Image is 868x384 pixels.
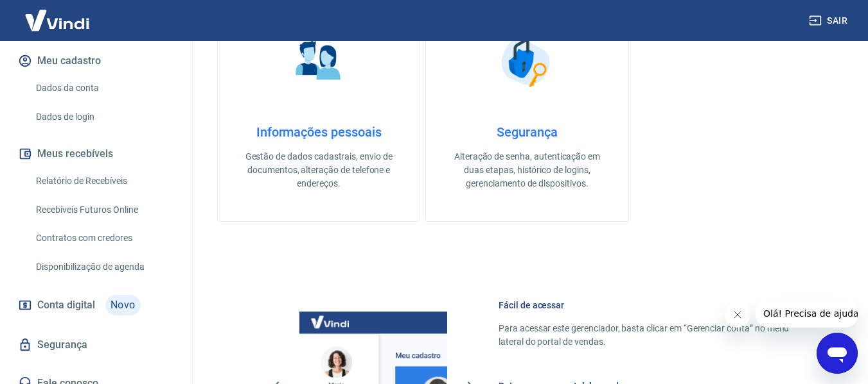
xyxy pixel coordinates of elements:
[287,29,351,94] img: Informações pessoais
[756,299,858,328] iframe: Mensagem da empresa
[238,124,399,140] h4: Informações pessoais
[31,75,177,101] a: Dados da conta
[499,322,806,349] p: Para acessar este gerenciador, basta clicar em “Gerenciar conta” no menu lateral do portal de ven...
[15,47,177,75] button: Meu cadastro
[31,197,177,223] a: Recebíveis Futuros Online
[31,168,177,194] a: Relatório de Recebíveis
[447,124,607,140] h4: Segurança
[725,302,750,328] iframe: Fechar mensagem
[238,150,399,190] p: Gestão de dados cadastrais, envio de documentos, alteração de telefone e endereços.
[495,29,559,94] img: Segurança
[37,296,95,314] span: Conta digital
[31,254,177,280] a: Disponibilização de agenda
[15,331,177,359] a: Segurança
[447,150,607,190] p: Alteração de senha, autenticação em duas etapas, histórico de logins, gerenciamento de dispositivos.
[105,295,141,315] span: Novo
[15,290,177,321] a: Conta digitalNovo
[15,1,99,40] img: Vindi
[15,140,177,168] button: Meus recebíveis
[8,9,108,19] span: Olá! Precisa de ajuda?
[499,299,806,312] h6: Fácil de acessar
[817,333,858,374] iframe: Botão para abrir a janela de mensagens
[31,104,177,130] a: Dados de login
[806,9,853,33] button: Sair
[31,225,177,251] a: Contratos com credores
